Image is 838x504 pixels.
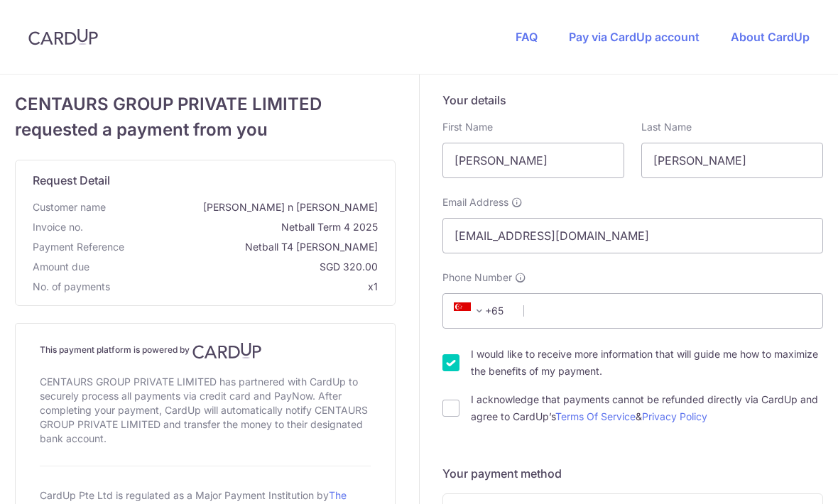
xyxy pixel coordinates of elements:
a: Terms Of Service [555,410,636,422]
span: SGD 320.00 [95,260,378,274]
span: +65 [454,302,488,319]
label: Last Name [641,120,692,134]
span: translation missing: en.request_detail [33,173,110,187]
span: Invoice no. [33,220,83,234]
span: CENTAURS GROUP PRIVATE LIMITED [15,92,396,117]
span: x1 [368,280,378,292]
span: Customer name [33,200,106,214]
span: translation missing: en.payment_reference [33,241,124,253]
span: Email Address [442,195,508,209]
a: FAQ [516,30,538,44]
span: [PERSON_NAME] n [PERSON_NAME] [111,200,378,214]
label: First Name [442,120,493,134]
label: I would like to receive more information that will guide me how to maximize the benefits of my pa... [471,346,823,380]
span: requested a payment from you [15,117,396,143]
h4: This payment platform is powered by [40,342,371,359]
input: First name [442,143,624,178]
div: CENTAURS GROUP PRIVATE LIMITED has partnered with CardUp to securely process all payments via cre... [40,372,371,449]
span: Netball T4 [PERSON_NAME] [130,240,378,254]
span: Netball Term 4 2025 [89,220,378,234]
span: Amount due [33,260,89,274]
label: I acknowledge that payments cannot be refunded directly via CardUp and agree to CardUp’s & [471,391,823,425]
input: Email address [442,218,823,253]
a: Privacy Policy [642,410,707,422]
span: Phone Number [442,270,512,285]
h5: Your payment method [442,465,823,482]
span: No. of payments [33,280,110,294]
input: Last name [641,143,823,178]
img: CardUp [192,342,262,359]
a: Pay via CardUp account [569,30,700,44]
a: About CardUp [731,30,810,44]
span: +65 [450,302,513,319]
h5: Your details [442,92,823,109]
img: CardUp [28,28,98,45]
